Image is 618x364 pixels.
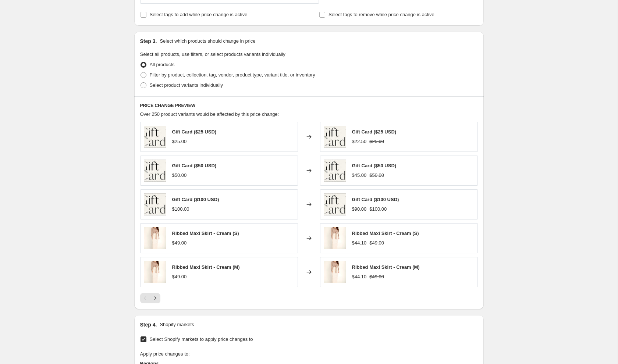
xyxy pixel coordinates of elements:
[160,321,194,328] p: Shopify markets
[150,72,315,78] span: Filter by product, collection, tag, vendor, product type, variant title, or inventory
[150,12,248,17] span: Select tags to add while price change is active
[352,273,367,281] div: $44.10
[369,172,384,179] strike: $50.00
[150,336,253,342] span: Select Shopify markets to apply price changes to
[172,239,187,247] div: $49.00
[144,126,166,148] img: gift-card-958190_80x.jpg
[324,126,346,148] img: gift-card-958190_80x.jpg
[369,138,384,145] strike: $25.00
[324,193,346,215] img: gift-card-958190_80x.jpg
[144,193,166,215] img: gift-card-958190_80x.jpg
[172,264,240,270] span: Ribbed Maxi Skirt - Cream (M)
[172,163,217,168] span: Gift Card ($50 USD)
[140,321,157,328] h2: Step 4.
[144,227,166,249] img: ribbed-maxi-skirt-cream-177629_80x.jpg
[140,38,157,45] h2: Step 3.
[352,138,367,145] div: $22.50
[172,138,187,145] div: $25.00
[172,206,189,213] div: $100.00
[172,197,219,202] span: Gift Card ($100 USD)
[369,273,384,281] strike: $49.00
[172,273,187,281] div: $49.00
[144,160,166,182] img: gift-card-958190_80x.jpg
[352,264,420,270] span: Ribbed Maxi Skirt - Cream (M)
[140,103,478,108] h6: PRICE CHANGE PREVIEW
[369,239,384,247] strike: $49.00
[324,261,346,283] img: ribbed-maxi-skirt-cream-177629_80x.jpg
[144,261,166,283] img: ribbed-maxi-skirt-cream-177629_80x.jpg
[150,293,160,303] button: Next
[352,172,367,179] div: $45.00
[324,227,346,249] img: ribbed-maxi-skirt-cream-177629_80x.jpg
[352,206,367,213] div: $90.00
[352,197,399,202] span: Gift Card ($100 USD)
[172,172,187,179] div: $50.00
[369,206,387,213] strike: $100.00
[352,163,397,168] span: Gift Card ($50 USD)
[140,293,160,303] nav: Pagination
[352,129,397,135] span: Gift Card ($25 USD)
[150,82,223,88] span: Select product variants individually
[352,231,419,236] span: Ribbed Maxi Skirt - Cream (S)
[140,111,279,117] span: Over 250 product variants would be affected by this price change:
[140,51,285,57] span: Select all products, use filters, or select products variants individually
[172,231,239,236] span: Ribbed Maxi Skirt - Cream (S)
[160,38,255,45] p: Select which products should change in price
[324,160,346,182] img: gift-card-958190_80x.jpg
[328,12,434,17] span: Select tags to remove while price change is active
[150,62,175,67] span: All products
[172,129,217,135] span: Gift Card ($25 USD)
[140,351,190,357] span: Apply price changes to:
[352,239,367,247] div: $44.10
